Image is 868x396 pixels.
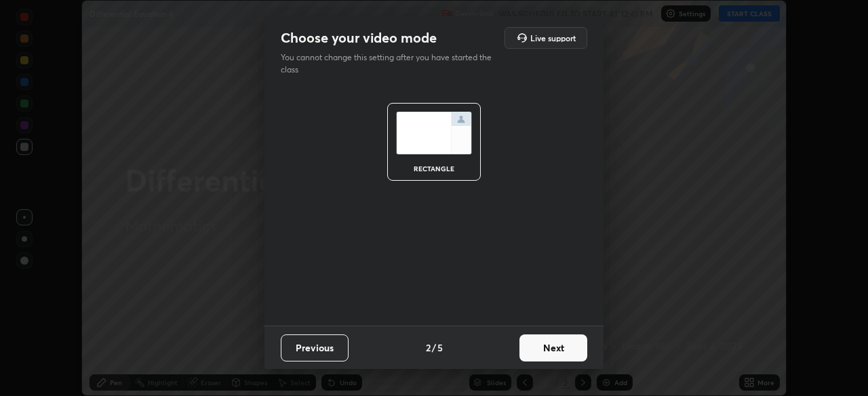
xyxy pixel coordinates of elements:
[281,51,500,76] p: You cannot change this setting after you have started the class
[281,334,349,361] button: Previous
[407,165,461,172] div: rectangle
[281,29,437,47] h2: Choose your video mode
[437,340,443,355] h4: 5
[426,340,431,355] h4: 2
[432,340,436,355] h4: /
[396,112,472,154] img: normalScreenIcon.ae25ed63.svg
[519,334,587,361] button: Next
[530,34,576,42] h5: Live support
